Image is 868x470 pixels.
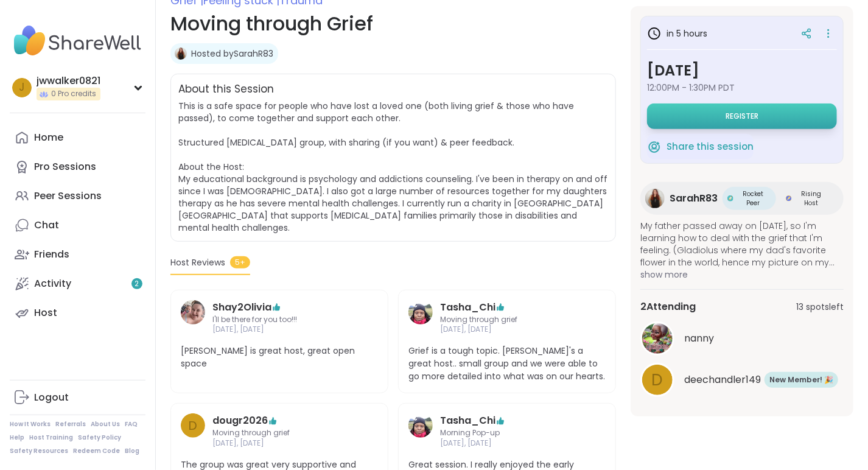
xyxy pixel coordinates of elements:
[10,152,145,181] a: Pro Sessions
[135,279,139,289] span: 2
[189,416,198,435] span: d
[181,300,205,324] img: Shay2Olivia
[34,391,69,404] div: Logout
[181,413,205,449] a: d
[640,182,844,215] a: SarahR83SarahR83Rocket PeerRocket PeerRising HostRising Host
[10,19,145,62] img: ShareWell Nav Logo
[10,383,145,412] a: Logout
[178,100,607,234] span: This is a safe space for people who have lost a loved one (both living grief & those who have pas...
[181,300,205,335] a: Shay2Olivia
[10,269,145,298] a: Activity2
[440,413,495,428] a: Tasha_Chi
[786,195,792,202] img: Rising Host
[170,256,225,269] span: Host Reviews
[440,315,574,325] span: Moving through grief
[51,89,96,99] span: 0 Pro credits
[29,433,73,442] a: Host Training
[726,111,758,121] span: Register
[667,140,754,154] span: Share this session
[73,447,120,455] a: Redeem Code
[652,368,663,392] span: d
[736,189,771,208] span: Rocket Peer
[10,298,145,328] a: Host
[34,277,71,290] div: Activity
[647,134,754,160] button: Share this session
[408,300,433,324] img: Tasha_Chi
[642,323,673,354] img: nanny
[684,331,714,346] span: nanny
[34,219,59,232] div: Chat
[212,324,346,335] span: [DATE], [DATE]
[647,139,662,154] img: ShareWell Logomark
[647,82,837,94] span: 12:00PM - 1:30PM PDT
[10,181,145,211] a: Peer Sessions
[37,74,100,88] div: jwwalker0821
[440,438,574,449] span: [DATE], [DATE]
[55,420,86,429] a: Referrals
[670,191,718,206] span: SarahR83
[408,413,433,449] a: Tasha_Chi
[178,82,274,97] h2: About this Session
[125,420,138,429] a: FAQ
[440,300,495,315] a: Tasha_Chi
[230,256,250,268] span: 5+
[769,374,833,385] span: New Member! 🎉
[440,324,574,335] span: [DATE], [DATE]
[440,428,574,438] span: Morning Pop-up
[10,433,24,442] a: Help
[91,420,120,429] a: About Us
[408,345,606,383] span: Grief is a tough topic. [PERSON_NAME]'s a great host.. small group and we were able to go more de...
[647,103,837,129] button: Register
[212,413,268,428] a: dougr2026
[647,26,707,41] h3: in 5 hours
[212,428,346,438] span: Moving through grief
[212,438,346,449] span: [DATE], [DATE]
[640,300,696,314] span: 2 Attending
[181,345,378,370] span: [PERSON_NAME] is great host, great open space
[34,131,63,144] div: Home
[10,240,145,269] a: Friends
[640,321,844,356] a: nannynanny
[34,160,96,174] div: Pro Sessions
[684,373,761,387] span: deechandler149
[78,433,121,442] a: Safety Policy
[408,413,433,438] img: Tasha_Chi
[125,447,139,455] a: Blog
[796,301,844,314] span: 13 spots left
[10,447,68,455] a: Safety Resources
[794,189,830,208] span: Rising Host
[640,268,844,281] span: show more
[645,189,665,208] img: SarahR83
[170,9,616,38] h1: Moving through Grief
[34,248,69,261] div: Friends
[19,80,25,96] span: j
[408,300,433,335] a: Tasha_Chi
[640,220,844,268] span: My father passed away on [DATE], so I'm learning how to deal with the grief that I'm feeling. (Gl...
[10,420,51,429] a: How It Works
[34,306,57,320] div: Host
[212,315,346,325] span: I'll be there for you too!!!
[640,363,844,397] a: ddeechandler149New Member! 🎉
[10,123,145,152] a: Home
[647,60,837,82] h3: [DATE]
[10,211,145,240] a: Chat
[212,300,271,315] a: Shay2Olivia
[191,47,273,60] a: Hosted bySarahR83
[34,189,102,203] div: Peer Sessions
[727,195,733,202] img: Rocket Peer
[175,47,187,60] img: SarahR83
